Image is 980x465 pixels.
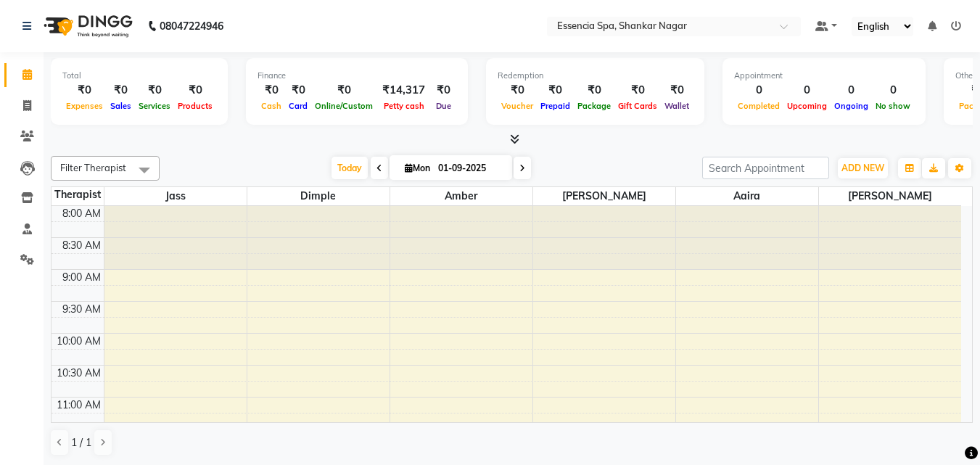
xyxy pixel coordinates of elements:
span: Prepaid [537,101,574,111]
span: [PERSON_NAME] [819,187,962,205]
div: Redemption [498,70,693,82]
div: Appointment [734,70,914,82]
input: Search Appointment [702,157,829,179]
span: Gift Cards [614,101,661,111]
span: ADD NEW [841,162,884,173]
div: 10:30 AM [54,366,104,381]
div: Therapist [52,187,104,202]
div: ₹0 [258,82,285,99]
span: Mon [401,162,434,173]
span: Products [174,101,216,111]
div: 0 [831,82,872,99]
span: Aaira [676,187,818,205]
input: 2025-09-01 [434,157,506,179]
span: 1 / 1 [71,435,91,450]
span: No show [872,101,914,111]
div: 0 [734,82,783,99]
div: ₹0 [174,82,216,99]
div: 10:00 AM [54,334,104,349]
div: ₹0 [135,82,174,99]
span: Completed [734,101,783,111]
div: ₹0 [311,82,376,99]
span: Jass [104,187,247,205]
span: Amber [390,187,532,205]
span: Ongoing [831,101,872,111]
div: ₹0 [537,82,574,99]
div: ₹0 [107,82,135,99]
div: 9:30 AM [59,302,104,317]
div: 9:00 AM [59,270,104,285]
span: Voucher [498,101,537,111]
span: Wallet [661,101,693,111]
img: logo [37,6,136,46]
div: ₹0 [62,82,107,99]
button: ADD NEW [838,158,888,178]
span: Due [432,101,455,111]
span: [PERSON_NAME] [533,187,675,205]
div: Total [62,70,216,82]
span: Filter Therapist [60,162,126,173]
div: ₹0 [661,82,693,99]
span: Expenses [62,101,107,111]
span: Card [285,101,311,111]
div: ₹14,317 [376,82,431,99]
span: Cash [258,101,285,111]
span: Online/Custom [311,101,376,111]
div: ₹0 [614,82,661,99]
span: Upcoming [783,101,831,111]
b: 08047224946 [160,6,223,46]
div: 8:30 AM [59,238,104,253]
div: 8:00 AM [59,206,104,221]
div: 0 [872,82,914,99]
span: Today [332,157,368,179]
div: ₹0 [574,82,614,99]
span: Dimple [247,187,390,205]
div: ₹0 [285,82,311,99]
span: Package [574,101,614,111]
span: Petty cash [380,101,428,111]
div: ₹0 [498,82,537,99]
div: ₹0 [431,82,456,99]
div: 0 [783,82,831,99]
div: 11:00 AM [54,398,104,413]
div: Finance [258,70,456,82]
span: Services [135,101,174,111]
span: Sales [107,101,135,111]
